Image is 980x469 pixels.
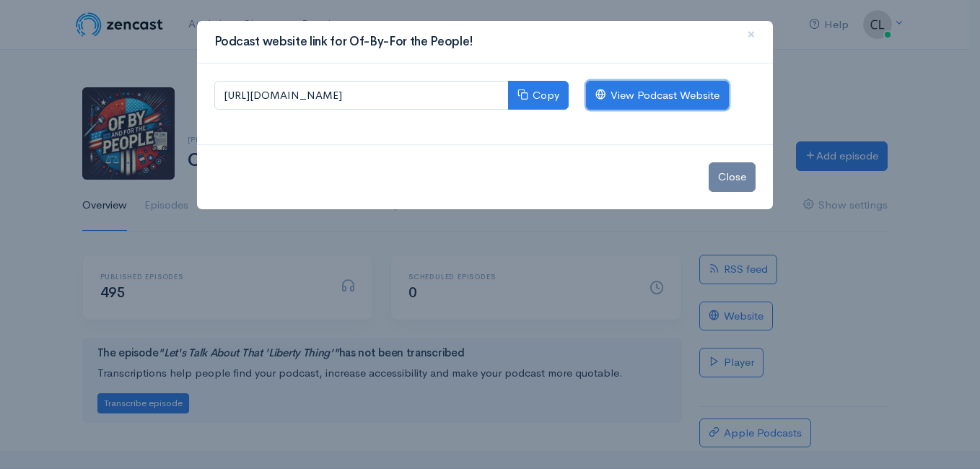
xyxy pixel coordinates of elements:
button: Close [730,15,773,55]
button: Close [709,162,756,192]
h3: Podcast website link for Of-By-For the People! [214,32,473,51]
span: × [747,24,756,45]
button: Copy [508,81,569,110]
a: View Podcast Website [586,81,729,110]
